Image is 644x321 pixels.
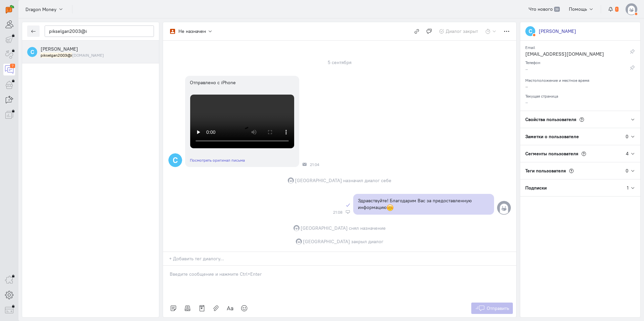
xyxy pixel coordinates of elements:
[529,6,553,12] span: Что нового
[303,238,350,245] span: [GEOGRAPHIC_DATA]
[520,128,626,145] div: Заметки о пользователе
[351,238,383,245] span: закрыл диалог
[190,158,245,163] a: Посмотреть оригинал письма
[31,48,34,55] text: С
[539,28,576,35] div: [PERSON_NAME]
[346,210,350,214] div: Веб-панель
[166,25,216,37] button: Не назначен
[324,58,355,67] div: 5 сентября
[604,3,622,15] button: 1
[525,43,535,50] small: Email
[173,155,178,165] text: С
[525,58,540,65] small: Телефон
[626,167,629,174] div: 0
[190,79,294,86] div: Отправлено с iPhone
[301,225,348,231] span: [GEOGRAPHIC_DATA]
[386,204,394,211] span: :blush:
[45,25,154,37] input: Поиск по имени, почте, телефону
[525,116,576,122] span: Свойства пользователя
[25,6,56,13] span: Dragon Money
[626,3,637,15] img: default-v4.png
[10,64,15,68] div: 7
[554,7,560,12] span: 39
[529,28,532,35] text: С
[358,197,489,212] p: Здравствуйте! Благодарим Вас за предоставленную информацию
[525,76,635,83] div: Местоположение и местное время
[569,6,587,12] span: Помощь
[525,151,578,157] span: Сегменты пользователя
[525,51,619,59] div: [EMAIL_ADDRESS][DOMAIN_NAME]
[520,179,627,196] div: Подписки
[333,210,342,215] span: 21:08
[525,168,566,174] span: Теги пользователя
[6,5,14,13] img: carrot-quest.svg
[295,177,342,184] span: [GEOGRAPHIC_DATA]
[446,28,478,34] span: Диалог закрыт
[565,3,598,15] button: Помощь
[627,184,629,191] div: 1
[41,46,78,52] span: Слава Ковшов
[525,99,528,105] span: –
[22,3,67,15] button: Dragon Money
[487,305,509,311] span: Отправить
[178,28,206,35] div: Не назначен
[626,133,629,140] div: 0
[435,25,482,37] button: Диалог закрыт
[471,303,513,314] button: Отправить
[525,84,528,90] span: –
[303,162,307,166] div: Почта
[525,92,635,99] div: Текущая страница
[343,177,391,184] span: назначил диалог себе
[41,52,104,58] small: pikselgan2003@icloud.com
[525,66,619,74] div: –
[349,225,386,231] span: снял назначение
[3,64,15,75] a: 7
[525,3,563,15] a: Что нового 39
[310,162,319,167] span: 21:04
[615,7,619,12] span: 1
[626,150,629,157] div: 4
[41,53,72,58] mark: pikselgan2003@i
